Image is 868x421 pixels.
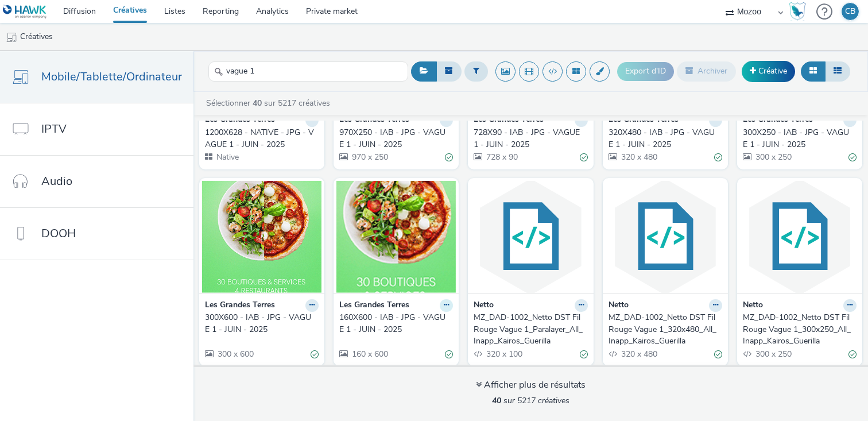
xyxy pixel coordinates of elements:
[471,181,590,293] img: MZ_DAD-1002_Netto DST Fil Rouge Vague 1_Paralayer_All_Inapp_Kairos_Guerilla visual
[476,378,586,392] div: Afficher plus de résultats
[743,312,857,347] a: MZ_DAD-1002_Netto DST Fil Rouge Vague 1_300x250_All_Inapp_Kairos_Guerilla
[205,114,275,127] strong: Les Grandes Terres
[3,5,47,19] img: undefined Logo
[743,312,852,347] div: MZ_DAD-1002_Netto DST Fil Rouge Vague 1_300x250_All_Inapp_Kairos_Guerilla
[485,152,518,163] span: 728 x 90
[205,98,335,109] a: Sélectionner sur 5217 créatives
[339,299,409,312] strong: Les Grandes Terres
[789,2,806,21] img: Hawk Academy
[205,312,314,335] div: 300X600 - IAB - JPG - VAGUE 1 - JUIN - 2025
[339,312,448,335] div: 160X600 - IAB - JPG - VAGUE 1 - JUIN - 2025
[743,127,852,150] div: 300X250 - IAB - JPG - VAGUE 1 - JUIN - 2025
[474,312,587,347] a: MZ_DAD-1002_Netto DST Fil Rouge Vague 1_Paralayer_All_Inapp_Kairos_Guerilla
[609,312,718,347] div: MZ_DAD-1002_Netto DST Fil Rouge Vague 1_320x480_All_Inapp_Kairos_Guerilla
[825,61,850,81] button: Liste
[606,181,725,293] img: MZ_DAD-1002_Netto DST Fil Rouge Vague 1_320x480_All_Inapp_Kairos_Guerilla visual
[474,127,583,150] div: 728X90 - IAB - JPG - VAGUE 1 - JUIN - 2025
[801,61,826,81] button: Grille
[208,61,408,82] input: Rechercher...
[445,348,453,360] div: Valide
[41,225,76,242] span: DOOH
[351,349,388,360] span: 160 x 600
[339,127,453,150] a: 970X250 - IAB - JPG - VAGUE 1 - JUIN - 2025
[848,152,857,164] div: Valide
[609,127,718,150] div: 320X480 - IAB - JPG - VAGUE 1 - JUIN - 2025
[41,121,67,137] span: IPTV
[339,312,453,335] a: 160X600 - IAB - JPG - VAGUE 1 - JUIN - 2025
[743,114,813,127] strong: Les Grandes Terres
[580,348,588,360] div: Valide
[205,127,314,150] div: 1200X628 - NATIVE - JPG - VAGUE 1 - JUIN - 2025
[714,348,722,360] div: Valide
[580,152,588,164] div: Valide
[311,348,319,360] div: Valide
[742,61,795,82] a: Créative
[253,98,262,109] strong: 40
[620,152,657,163] span: 320 x 480
[740,181,859,293] img: MZ_DAD-1002_Netto DST Fil Rouge Vague 1_300x250_All_Inapp_Kairos_Guerilla visual
[609,312,722,347] a: MZ_DAD-1002_Netto DST Fil Rouge Vague 1_320x480_All_Inapp_Kairos_Guerilla
[41,68,182,85] span: Mobile/Tablette/Ordinateur
[609,127,722,150] a: 320X480 - IAB - JPG - VAGUE 1 - JUIN - 2025
[474,114,544,127] strong: Les Grandes Terres
[474,312,583,347] div: MZ_DAD-1002_Netto DST Fil Rouge Vague 1_Paralayer_All_Inapp_Kairos_Guerilla
[205,312,319,335] a: 300X600 - IAB - JPG - VAGUE 1 - JUIN - 2025
[609,114,679,127] strong: Les Grandes Terres
[848,348,857,360] div: Valide
[339,114,409,127] strong: Les Grandes Terres
[492,395,569,406] span: sur 5217 créatives
[205,127,319,150] a: 1200X628 - NATIVE - JPG - VAGUE 1 - JUIN - 2025
[205,299,275,312] strong: Les Grandes Terres
[609,299,629,312] strong: Netto
[754,152,792,163] span: 300 x 250
[6,32,17,43] img: mobile
[445,152,453,164] div: Valide
[754,349,792,360] span: 300 x 250
[336,181,456,293] img: 160X600 - IAB - JPG - VAGUE 1 - JUIN - 2025 visual
[474,127,587,150] a: 728X90 - IAB - JPG - VAGUE 1 - JUIN - 2025
[215,152,239,163] span: Native
[620,349,657,360] span: 320 x 480
[216,349,254,360] span: 300 x 600
[351,152,388,163] span: 970 x 250
[743,127,857,150] a: 300X250 - IAB - JPG - VAGUE 1 - JUIN - 2025
[492,395,501,406] strong: 40
[474,299,494,312] strong: Netto
[202,181,321,293] img: 300X600 - IAB - JPG - VAGUE 1 - JUIN - 2025 visual
[339,127,448,150] div: 970X250 - IAB - JPG - VAGUE 1 - JUIN - 2025
[41,173,72,190] span: Audio
[743,299,763,312] strong: Netto
[789,2,811,21] a: Hawk Academy
[617,62,674,80] button: Export d'ID
[714,152,722,164] div: Valide
[485,349,522,360] span: 320 x 100
[845,3,855,20] div: CB
[677,61,736,81] button: Archiver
